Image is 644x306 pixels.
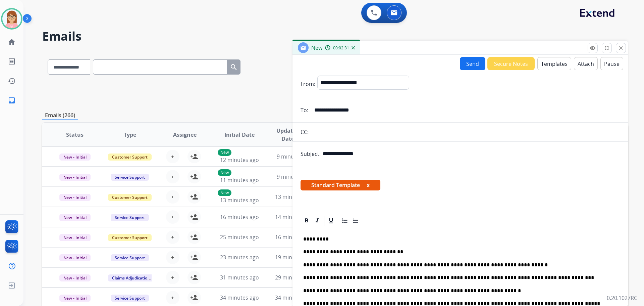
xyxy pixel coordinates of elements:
[59,214,91,221] span: New - Initial
[333,45,349,51] span: 00:02:31
[312,216,322,226] div: Italic
[166,271,179,284] button: +
[220,156,259,164] span: 12 minutes ago
[166,251,179,264] button: +
[108,154,152,161] span: Customer Support
[301,150,321,158] p: Subject:
[166,210,179,224] button: +
[190,273,198,281] mat-icon: person_add
[108,234,152,241] span: Customer Support
[190,193,198,201] mat-icon: person_add
[220,274,259,281] span: 31 minutes ago
[8,96,16,104] mat-icon: inbox
[275,274,314,281] span: 29 minutes ago
[218,189,231,196] p: New
[275,193,314,201] span: 13 minutes ago
[166,170,179,183] button: +
[108,274,154,281] span: Claims Adjudication
[618,45,624,51] mat-icon: close
[111,295,149,302] span: Service Support
[59,174,91,181] span: New - Initial
[171,193,174,201] span: +
[220,176,259,184] span: 11 minutes ago
[340,216,350,226] div: Ordered List
[537,57,571,70] button: Templates
[301,128,309,136] p: CC:
[59,154,91,161] span: New - Initial
[607,294,637,302] p: 0.20.1027RC
[275,233,314,241] span: 16 minutes ago
[351,216,361,226] div: Bullet List
[59,274,91,281] span: New - Initial
[224,131,255,139] span: Initial Date
[326,216,336,226] div: Underline
[275,254,314,261] span: 19 minutes ago
[590,45,596,51] mat-icon: remove_red_eye
[111,254,149,261] span: Service Support
[166,291,179,304] button: +
[166,190,179,204] button: +
[190,253,198,261] mat-icon: person_add
[367,181,370,189] button: x
[275,213,314,221] span: 14 minutes ago
[218,149,231,156] p: New
[275,294,314,301] span: 34 minutes ago
[173,131,197,139] span: Assignee
[111,174,149,181] span: Service Support
[8,77,16,85] mat-icon: history
[42,30,628,43] h2: Emails
[301,106,308,114] p: To:
[171,294,174,302] span: +
[220,196,259,204] span: 13 minutes ago
[171,273,174,281] span: +
[171,253,174,261] span: +
[190,213,198,221] mat-icon: person_add
[311,44,322,51] span: New
[42,111,78,120] p: Emails (266)
[8,38,16,46] mat-icon: home
[190,233,198,241] mat-icon: person_add
[230,63,238,71] mat-icon: search
[487,57,535,70] button: Secure Notes
[218,169,231,176] p: New
[190,294,198,302] mat-icon: person_add
[277,153,313,160] span: 9 minutes ago
[8,57,16,65] mat-icon: list_alt
[190,152,198,161] mat-icon: person_add
[66,131,84,139] span: Status
[171,233,174,241] span: +
[460,57,485,70] button: Send
[574,57,598,70] button: Attach
[59,234,91,241] span: New - Initial
[59,254,91,261] span: New - Initial
[273,127,303,143] span: Updated Date
[220,233,259,241] span: 25 minutes ago
[220,294,259,301] span: 34 minutes ago
[604,45,610,51] mat-icon: fullscreen
[166,230,179,244] button: +
[166,150,179,163] button: +
[600,57,623,70] button: Pause
[171,152,174,161] span: +
[301,80,315,88] p: From:
[302,216,312,226] div: Bold
[220,213,259,221] span: 16 minutes ago
[171,213,174,221] span: +
[111,214,149,221] span: Service Support
[124,131,136,139] span: Type
[108,194,152,201] span: Customer Support
[220,254,259,261] span: 23 minutes ago
[59,194,91,201] span: New - Initial
[2,9,21,28] img: avatar
[277,173,313,180] span: 9 minutes ago
[190,173,198,181] mat-icon: person_add
[171,173,174,181] span: +
[59,295,91,302] span: New - Initial
[301,180,380,190] span: Standard Template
